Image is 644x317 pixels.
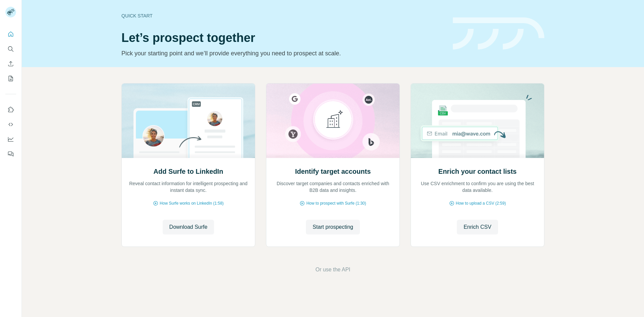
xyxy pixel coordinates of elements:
[128,180,248,194] p: Reveal contact information for intelligent prospecting and instant data sync.
[306,200,366,206] span: How to prospect with Surfe (1:30)
[5,118,16,130] button: Use Surfe API
[5,148,16,160] button: Feedback
[453,17,544,50] img: banner
[5,72,16,85] button: My lists
[5,104,16,116] button: Use Surfe on LinkedIn
[273,180,393,194] p: Discover target companies and contacts enriched with B2B data and insights.
[456,200,506,206] span: How to upload a CSV (2:59)
[438,167,517,176] h2: Enrich your contact lists
[266,84,400,158] img: Identify target accounts
[163,220,214,234] button: Download Surfe
[121,84,255,158] img: Add Surfe to LinkedIn
[121,49,445,58] p: Pick your starting point and we’ll provide everything you need to prospect at scale.
[295,167,371,176] h2: Identify target accounts
[306,220,360,234] button: Start prospecting
[121,31,445,45] h1: Let’s prospect together
[457,220,498,234] button: Enrich CSV
[154,167,223,176] h2: Add Surfe to LinkedIn
[169,223,208,231] span: Download Surfe
[5,43,16,55] button: Search
[464,223,491,231] span: Enrich CSV
[418,180,537,194] p: Use CSV enrichment to confirm you are using the best data available.
[411,84,544,158] img: Enrich your contact lists
[313,223,353,231] span: Start prospecting
[315,266,350,274] button: Or use the API
[5,28,16,40] button: Quick start
[160,200,224,206] span: How Surfe works on LinkedIn (1:58)
[5,58,16,70] button: Enrich CSV
[5,133,16,145] button: Dashboard
[121,12,445,19] div: Quick start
